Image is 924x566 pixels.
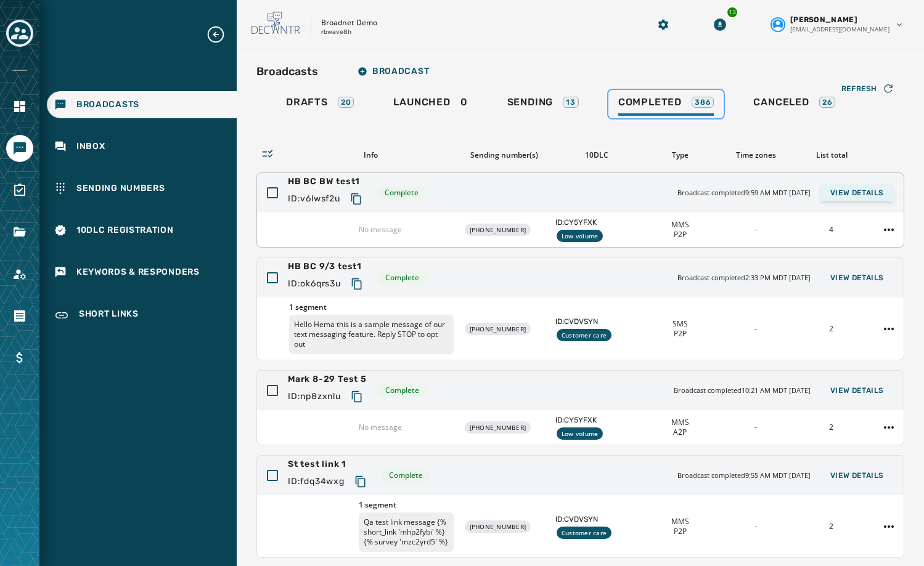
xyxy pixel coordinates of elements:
[608,90,724,118] a: Completed386
[798,225,864,235] div: 4
[799,150,865,160] div: List total
[832,79,904,99] button: Refresh
[47,301,237,330] a: Navigate to Short Links
[674,386,811,396] span: Broadcast completed 10:21 AM MDT [DATE]
[6,20,33,47] button: Toggle account select drawer
[76,182,165,195] span: Sending Numbers
[338,97,354,108] div: 20
[674,329,687,339] span: P2P
[497,90,589,118] a: Sending13
[389,471,423,480] span: Complete
[726,6,738,18] div: 13
[47,133,237,160] a: Navigate to Inbox
[830,386,884,395] span: View Details
[879,418,899,437] button: Mark 8-29 Test 5 action menu
[798,522,864,532] div: 2
[350,471,372,493] button: Copy text to clipboard
[507,96,554,108] span: Sending
[76,99,139,111] span: Broadcasts
[555,317,637,326] span: ID: CVDVSYN
[47,217,237,244] a: Navigate to 10DLC Registration
[206,25,235,44] button: Expand sub nav menu
[385,386,419,395] span: Complete
[76,140,105,153] span: Inbox
[465,520,531,533] div: [PHONE_NUMBER]
[6,219,33,246] a: Navigate to Files
[555,415,637,425] span: ID: CY5YFXK
[563,97,579,108] div: 13
[79,308,139,323] span: Short Links
[798,324,864,334] div: 2
[618,96,682,108] span: Completed
[393,96,467,116] div: 0
[288,176,367,188] span: HB BC BW test1
[798,422,864,432] div: 2
[359,422,402,432] span: No message
[790,25,889,34] span: [EMAIL_ADDRESS][DOMAIN_NAME]
[6,261,33,288] a: Navigate to Account
[47,91,237,118] a: Navigate to Broadcasts
[555,150,638,160] div: 10DLC
[723,225,789,235] div: -
[465,323,531,335] div: [PHONE_NUMBER]
[820,467,894,484] button: View Details
[790,15,857,25] span: [PERSON_NAME]
[393,96,450,108] span: Launched
[723,422,789,432] div: -
[879,517,899,536] button: St test link 1 action menu
[358,67,429,76] span: Broadcast
[76,266,200,278] span: Keywords & Responders
[276,90,364,118] a: Drafts20
[47,259,237,286] a: Navigate to Keywords & Responders
[288,475,345,488] span: ID: fdq34wxg
[463,150,546,160] div: Sending number(s)
[383,90,477,118] a: Launched0
[289,315,454,354] p: Hello Hema this is a sample message of our text messaging feature. Reply STOP to opt out
[359,512,454,552] p: Qa test link message {% short_link 'mhp2fybi' %} {% survey 'mzc2yrd5' %}
[674,230,687,240] span: P2P
[830,471,884,480] span: View Details
[841,84,877,94] span: Refresh
[6,93,33,120] a: Navigate to Home
[879,220,899,240] button: HB BC BW test1 action menu
[723,150,789,160] div: Time zones
[288,193,340,205] span: ID: v6lwsf2u
[766,10,909,39] button: User settings
[345,188,367,210] button: Copy text to clipboard
[385,273,419,283] span: Complete
[557,230,603,242] div: Low volume
[6,135,33,162] a: Navigate to Messaging
[6,177,33,204] a: Navigate to Surveys
[671,517,689,527] span: MMS
[555,514,637,524] span: ID: CVDVSYN
[321,18,377,28] p: Broadnet Demo
[288,150,453,160] div: Info
[673,319,688,329] span: SMS
[830,188,884,198] span: View Details
[321,28,351,37] p: rbwave8h
[286,96,328,108] span: Drafts
[385,188,419,198] span: Complete
[674,527,687,536] span: P2P
[557,527,611,539] div: Customer care
[820,382,894,399] button: View Details
[677,188,811,198] span: Broadcast completed 9:59 AM MDT [DATE]
[647,150,713,160] div: Type
[256,63,318,80] h2: Broadcasts
[753,96,809,108] span: Canceled
[288,261,368,273] span: HB BC 9/3 test1
[288,373,368,386] span: Mark 8-29 Test 5
[677,273,811,283] span: Broadcast completed 2:33 PM MDT [DATE]
[671,220,689,230] span: MMS
[723,522,789,532] div: -
[692,97,714,108] div: 386
[288,278,341,290] span: ID: ok6qrs3u
[820,269,894,286] button: View Details
[359,500,454,510] span: 1 segment
[465,421,531,434] div: [PHONE_NUMBER]
[76,224,174,237] span: 10DLC Registration
[743,90,845,118] a: Canceled26
[671,418,689,427] span: MMS
[288,458,372,471] span: St test link 1
[820,184,894,201] button: View Details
